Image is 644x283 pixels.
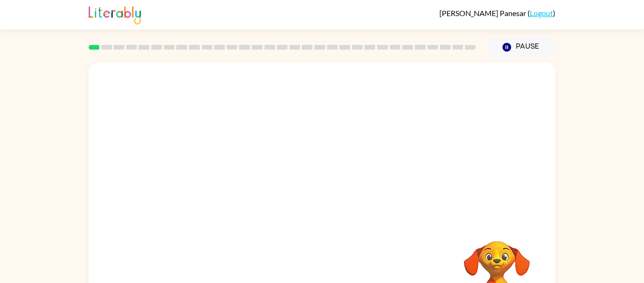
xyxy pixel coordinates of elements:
span: [PERSON_NAME] Panesar [439,9,528,17]
button: Pause [487,36,555,58]
img: Literably [89,4,141,25]
a: Logout [530,9,553,17]
div: ( ) [439,9,555,17]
